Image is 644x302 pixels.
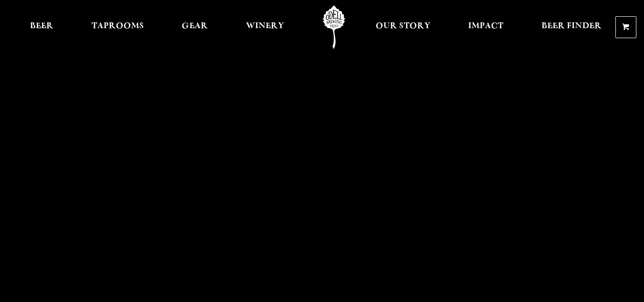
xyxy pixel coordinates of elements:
a: Impact [462,6,510,49]
span: Beer Finder [542,22,602,30]
span: Winery [246,22,284,30]
span: Impact [468,22,503,30]
a: Beer [24,6,60,49]
span: Our Story [376,22,430,30]
a: Beer Finder [535,6,608,49]
span: Beer [30,22,53,30]
span: Gear [182,22,208,30]
a: Winery [240,6,290,49]
a: Gear [175,6,214,49]
a: Our Story [369,6,437,49]
span: Taprooms [92,22,144,30]
a: Odell Home [316,6,352,49]
a: Taprooms [85,6,150,49]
